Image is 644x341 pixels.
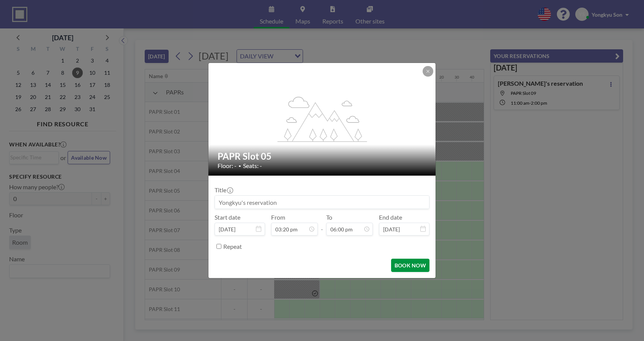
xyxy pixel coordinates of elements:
label: Title [215,186,232,194]
button: BOOK NOW [391,259,429,272]
span: - [321,216,323,233]
label: Repeat [223,243,242,250]
span: Seats: - [243,162,262,170]
input: Yongkyu's reservation [215,196,429,209]
label: From [271,214,285,221]
label: To [326,214,332,221]
span: • [238,163,241,169]
span: Floor: - [218,162,237,170]
label: Start date [215,214,240,221]
g: flex-grow: 1.2; [278,96,367,141]
h2: PAPR Slot 05 [218,151,427,162]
